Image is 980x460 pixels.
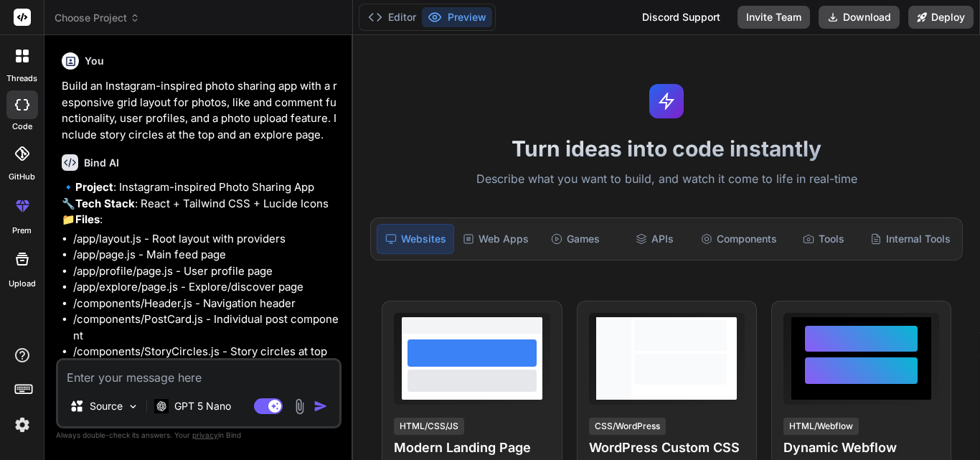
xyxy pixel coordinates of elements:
label: prem [12,225,32,237]
div: Internal Tools [864,224,956,254]
label: Upload [9,278,36,290]
img: settings [10,413,34,437]
p: Always double-check its answers. Your in Bind [56,428,341,442]
button: Preview [422,7,492,27]
li: /app/profile/page.js - User profile page [73,263,339,280]
div: APIs [616,224,692,254]
div: Games [537,224,613,254]
label: threads [6,72,37,85]
p: Source [90,399,123,413]
div: HTML/CSS/JS [394,418,464,435]
div: Web Apps [457,224,534,254]
li: /app/layout.js - Root layout with providers [73,231,339,248]
div: Components [695,224,783,254]
li: /components/StoryCircles.js - Story circles at top [73,344,339,360]
label: code [12,121,32,133]
p: Describe what you want to build, and watch it come to life in real-time [362,170,971,189]
h4: WordPress Custom CSS [589,438,745,458]
li: /app/explore/page.js - Explore/discover page [73,279,339,296]
div: CSS/WordPress [589,418,666,435]
li: /components/PostCard.js - Individual post component [73,311,339,344]
p: Build an Instagram-inspired photo sharing app with a responsive grid layout for photos, like and ... [62,78,339,143]
li: /components/Header.js - Navigation header [73,296,339,312]
div: Discord Support [633,6,729,29]
button: Deploy [908,6,974,29]
strong: Tech Stack [75,197,135,210]
div: Tools [786,224,862,254]
h4: Modern Landing Page [394,438,550,458]
label: GitHub [9,171,35,183]
img: icon [314,399,328,413]
h1: Turn ideas into code instantly [362,136,971,161]
strong: Project [75,180,113,194]
span: Choose Project [55,11,140,25]
img: GPT 5 Nano [154,399,169,413]
button: Download [819,6,900,29]
li: /app/page.js - Main feed page [73,247,339,263]
strong: Files [75,212,100,226]
p: GPT 5 Nano [174,399,231,413]
span: privacy [192,431,218,439]
h6: Bind AI [84,156,119,170]
button: Invite Team [738,6,810,29]
img: attachment [291,398,308,415]
button: Editor [362,7,422,27]
div: HTML/Webflow [783,418,859,435]
p: 🔹 : Instagram-inspired Photo Sharing App 🔧 : React + Tailwind CSS + Lucide Icons 📁 : [62,179,339,228]
img: Pick Models [127,400,139,413]
div: Websites [377,224,454,254]
h6: You [85,54,104,68]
